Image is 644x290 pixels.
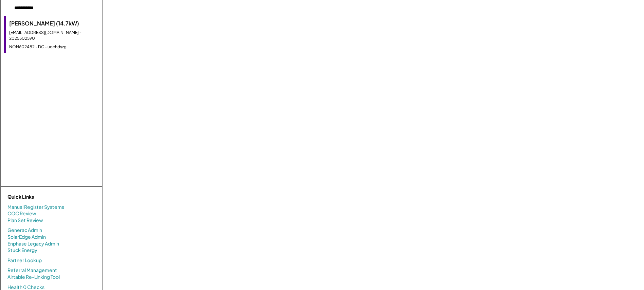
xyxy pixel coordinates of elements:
a: Plan Set Review [7,217,43,224]
a: Manual Register Systems [7,204,64,211]
a: COC Review [7,210,36,217]
a: Stuck Energy [7,247,37,254]
a: SolarEdge Admin [7,234,46,240]
a: Partner Lookup [7,257,42,264]
a: Enphase Legacy Admin [7,240,59,247]
a: Generac Admin [7,227,42,234]
a: Referral Management [7,267,57,274]
div: Quick Links [7,194,75,200]
div: NON602482 - DC - uoehdszg [9,44,98,50]
a: Airtable Re-Linking Tool [7,274,60,280]
div: [EMAIL_ADDRESS][DOMAIN_NAME] - 2025502590 [9,30,98,41]
div: [PERSON_NAME] (14.7kW) [9,20,98,27]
